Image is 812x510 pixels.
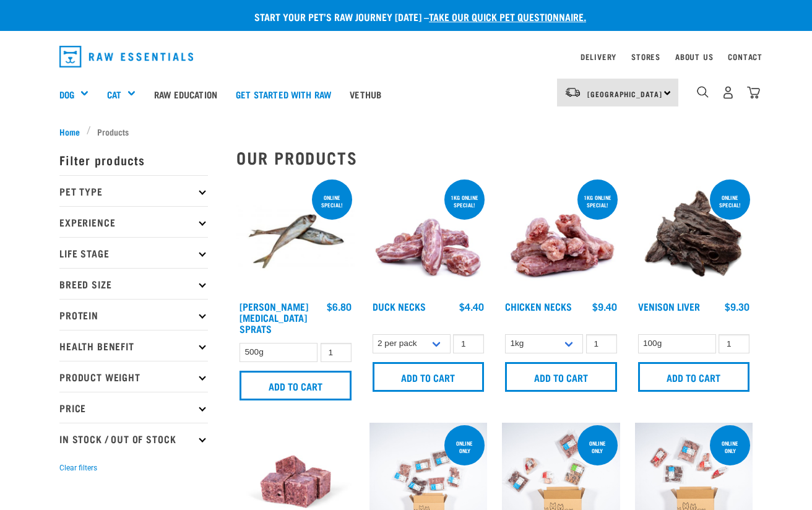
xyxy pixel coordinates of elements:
span: Home [59,125,80,138]
p: Product Weight [59,361,208,392]
p: In Stock / Out Of Stock [59,423,208,454]
span: [GEOGRAPHIC_DATA] [587,92,662,96]
p: Filter products [59,144,208,175]
a: Home [59,125,87,138]
nav: breadcrumbs [59,125,753,138]
p: Experience [59,206,208,237]
div: $4.40 [459,301,484,312]
div: 1kg online special! [444,188,485,214]
input: 1 [453,334,484,353]
a: Raw Education [145,69,227,119]
a: Chicken Necks [505,303,572,309]
p: Life Stage [59,237,208,268]
a: [PERSON_NAME][MEDICAL_DATA] Sprats [240,303,308,331]
a: About Us [675,54,713,59]
a: take our quick pet questionnaire. [429,14,586,19]
p: Breed Size [59,268,208,299]
div: Online Only [710,434,750,460]
div: $9.30 [725,301,749,312]
div: ONLINE SPECIAL! [710,188,750,214]
input: 1 [586,334,617,353]
div: ONLINE SPECIAL! [312,188,352,214]
a: Delivery [581,54,616,59]
button: Clear filters [59,462,97,473]
input: Add to cart [505,362,617,392]
nav: dropdown navigation [50,41,762,72]
a: Stores [631,54,660,59]
a: Duck Necks [373,303,426,309]
img: home-icon@2x.png [747,86,760,99]
input: Add to cart [373,362,485,392]
a: Get started with Raw [227,69,340,119]
div: $9.40 [592,301,617,312]
a: Dog [59,87,74,102]
h2: Our Products [236,148,753,167]
a: Venison Liver [638,303,700,309]
input: Add to cart [638,362,750,392]
div: Online Only [577,434,618,460]
img: Pile Of Chicken Necks For Pets [502,177,620,295]
img: Pile Of Venison Liver For Pets [635,177,753,295]
input: 1 [321,343,352,362]
img: home-icon-1@2x.png [697,86,709,98]
div: 1kg online special! [577,188,618,214]
p: Price [59,392,208,423]
div: $6.80 [327,301,352,312]
img: Jack Mackarel Sparts Raw Fish For Dogs [236,177,355,295]
a: Contact [728,54,762,59]
input: 1 [719,334,749,353]
a: Cat [107,87,121,102]
div: ONLINE ONLY [444,434,485,460]
img: Raw Essentials Logo [59,46,193,67]
img: user.png [722,86,735,99]
p: Protein [59,299,208,330]
input: Add to cart [240,371,352,400]
p: Health Benefit [59,330,208,361]
img: van-moving.png [564,87,581,98]
p: Pet Type [59,175,208,206]
a: Vethub [340,69,391,119]
img: Pile Of Duck Necks For Pets [369,177,488,295]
